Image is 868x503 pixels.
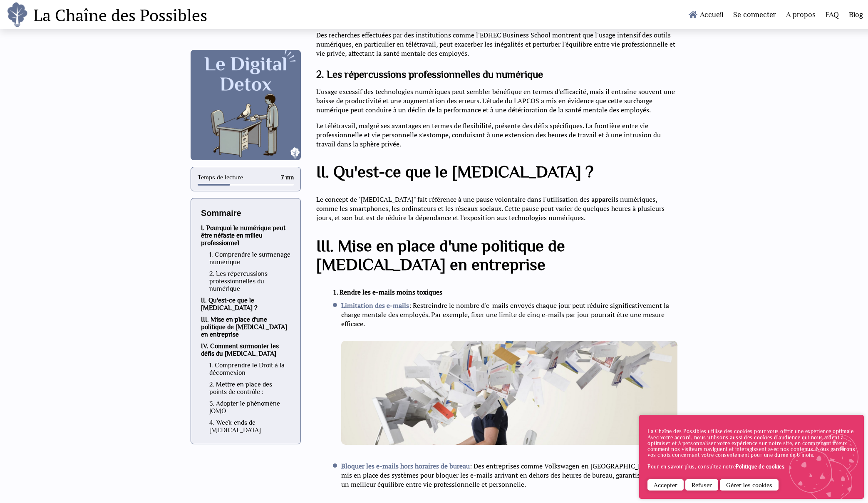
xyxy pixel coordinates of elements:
[647,429,856,458] p: La Chaîne des Possibles utilise des cookies pour vous offrir une expérience optimale. Avec votre ...
[6,2,30,27] img: logo
[201,224,285,247] a: I. Pourquoi le numérique peut être néfaste en milieu professionnel
[201,208,290,218] div: Sommaire
[316,195,677,222] p: Le concept de "[MEDICAL_DATA]" fait référence à une pause volontaire dans l'utilisation des appar...
[720,479,779,491] button: Gérer les cookies
[33,2,207,27] h1: La Chaîne des Possibles
[209,251,290,266] a: 1. Comprendre le surmenage numérique
[198,173,243,181] div: Temps de lecture
[191,50,301,160] img: Image
[685,479,718,491] button: Refuser
[333,301,677,445] li: : Restreindre le nombre d'e-mails envoyés chaque jour peut réduire significativement la charge me...
[316,162,677,181] h2: II. Qu'est-ce que le [MEDICAL_DATA] ?
[736,463,784,470] a: Politique de cookies
[209,400,280,415] a: 3. Adopter le phénomène JOMO
[316,87,677,114] p: L'usage excessif des technologies numériques peut sembler bénéfique en termes d'efficacité, mais ...
[316,68,677,80] h3: 2. Les répercussions professionnelles du numérique
[201,342,279,357] a: IV. Comment surmonter les défis du [MEDICAL_DATA]
[209,419,261,434] a: 4. Week-ends de [MEDICAL_DATA]
[647,479,684,491] button: Accepter
[316,236,677,274] h2: III. Mise en place d'une politique de [MEDICAL_DATA] en entreprise
[209,362,285,377] a: 1. Comprendre le Droit à la déconnexion
[201,297,258,312] a: II. Qu'est-ce que le [MEDICAL_DATA] ?
[333,461,677,489] li: : Des entreprises comme Volkswagen en [GEOGRAPHIC_DATA] ont mis en place des systèmes pour bloque...
[647,464,856,470] p: Pour en savoir plus, consultez notre .
[341,341,677,445] img: Image
[316,30,677,58] p: Des recherches effectuées par des institutions comme l'EDHEC Business School montrent que l'usage...
[209,270,268,292] a: 2. Les répercussions professionnelles du numérique
[201,316,287,338] a: III. Mise en place d'une politique de [MEDICAL_DATA] en entreprise
[341,461,470,471] b: Bloquer les e-mails hors horaires de bureau
[333,287,442,297] b: 1. Rendre les e-mails moins toxiques
[316,121,677,149] p: Le télétravail, malgré ses avantages en termes de flexibilité, présente des défis spécifiques. La...
[209,381,272,396] a: 2. Mettre en place des points de contrôle :
[281,174,294,181] div: 7 mn
[341,301,409,310] b: Limitation des e-mails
